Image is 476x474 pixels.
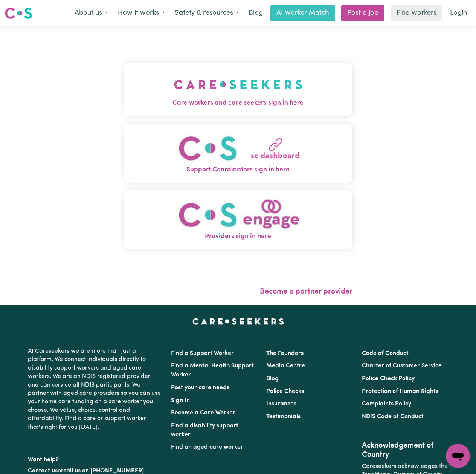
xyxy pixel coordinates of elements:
a: Sign In [171,398,190,404]
a: AI Worker Match [270,5,335,21]
a: Find a Mental Health Support Worker [171,363,254,378]
a: Post a job [341,5,384,21]
p: At Careseekers we are more than just a platform. We connect individuals directly to disability su... [28,344,162,434]
a: Find an aged care worker [171,444,243,450]
a: Charter of Customer Service [362,363,442,369]
a: The Founders [266,350,304,356]
span: Providers sign in here [124,232,352,242]
a: Find workers [391,5,442,21]
a: Careseekers home page [192,318,284,324]
button: How it works [113,5,170,21]
span: Support Coordinators sign in here [124,165,352,175]
a: call us on [PHONE_NUMBER] [63,468,144,474]
a: NDIS Code of Conduct [362,414,424,420]
a: Media Centre [266,363,305,369]
a: Protection of Human Rights [362,388,438,394]
a: Login [445,5,471,21]
p: Want help? [28,453,162,464]
a: Insurances [266,401,296,407]
a: Testimonials [266,414,301,420]
button: Providers sign in here [124,190,352,249]
a: Blog [244,5,267,21]
a: Post your care needs [171,385,229,391]
button: Safety & resources [170,5,244,21]
a: Police Checks [266,388,304,394]
a: Careseekers logo [5,5,32,22]
a: Find a disability support worker [171,423,238,438]
a: Become a Care Worker [171,410,235,416]
button: Care workers and care seekers sign in here [124,63,352,116]
a: Become a partner provider [260,288,352,295]
a: Police Check Policy [362,376,415,382]
span: Care workers and care seekers sign in here [124,98,352,108]
a: Blog [266,376,279,382]
a: Find a Support Worker [171,350,234,356]
iframe: Button to launch messaging window [446,444,470,468]
img: Careseekers logo [5,6,32,20]
button: About us [70,5,113,21]
button: Support Coordinators sign in here [124,124,352,183]
a: Complaints Policy [362,401,411,407]
a: Code of Conduct [362,350,409,356]
h2: Acknowledgement of Country [362,441,448,459]
a: Contact us [28,468,58,474]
